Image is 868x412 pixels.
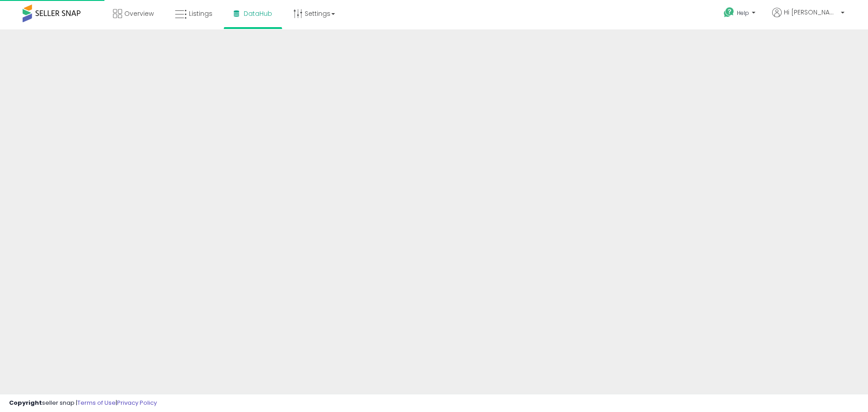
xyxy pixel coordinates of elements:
[124,9,154,18] span: Overview
[189,9,212,18] span: Listings
[723,7,735,18] i: Get Help
[244,9,272,18] span: DataHub
[737,9,749,17] span: Help
[772,8,844,28] a: Hi [PERSON_NAME]
[784,8,838,17] span: Hi [PERSON_NAME]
